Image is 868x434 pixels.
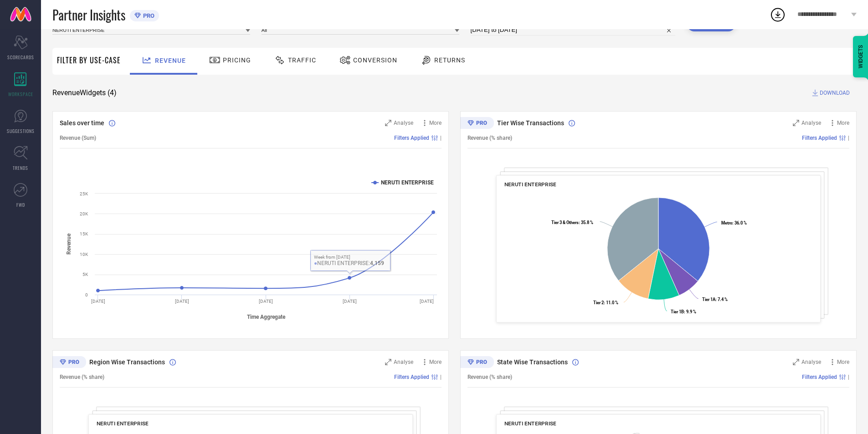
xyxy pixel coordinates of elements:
[434,56,465,64] span: Returns
[394,374,429,380] span: Filters Applied
[467,374,512,380] span: Revenue (% share)
[802,374,837,380] span: Filters Applied
[7,128,35,134] span: SUGGESTIONS
[801,359,821,365] span: Analyse
[223,56,251,64] span: Pricing
[52,356,86,370] div: Premium
[671,309,684,314] tspan: Tier 1B
[593,300,618,305] text: : 11.0 %
[504,181,556,188] span: NERUTI ENTERPRISE
[793,120,799,126] svg: Zoom
[247,314,286,320] tspan: Time Aggregate
[793,359,799,365] svg: Zoom
[820,88,850,97] span: DOWNLOAD
[671,309,696,314] text: : 9.9 %
[80,191,88,196] text: 25K
[721,220,747,225] text: : 36.0 %
[66,233,72,255] tspan: Revenue
[89,358,165,366] span: Region Wise Transactions
[141,12,154,19] span: PRO
[60,374,104,380] span: Revenue (% share)
[82,272,88,277] text: 5K
[175,299,189,304] text: [DATE]
[460,356,494,370] div: Premium
[593,300,604,305] tspan: Tier 2
[440,135,442,141] span: |
[420,299,434,304] text: [DATE]
[385,120,391,126] svg: Zoom
[259,299,273,304] text: [DATE]
[429,120,442,126] span: More
[7,54,34,61] span: SCORECARDS
[60,119,104,127] span: Sales over time
[8,91,33,97] span: WORKSPACE
[848,135,849,141] span: |
[837,120,849,126] span: More
[702,297,716,302] tspan: Tier 1A
[155,57,186,64] span: Revenue
[80,252,88,257] text: 10K
[57,55,121,66] span: Filter By Use-Case
[353,56,397,64] span: Conversion
[91,299,105,304] text: [DATE]
[551,220,593,225] text: : 35.8 %
[497,358,568,366] span: State Wise Transactions
[80,231,88,236] text: 15K
[394,359,413,365] span: Analyse
[460,117,494,131] div: Premium
[52,88,117,97] span: Revenue Widgets ( 4 )
[702,297,728,302] text: : 7.4 %
[16,201,25,208] span: FWD
[394,135,429,141] span: Filters Applied
[551,220,579,225] tspan: Tier 3 & Others
[802,135,837,141] span: Filters Applied
[288,56,316,64] span: Traffic
[471,25,676,36] input: Select time period
[85,292,88,297] text: 0
[52,5,125,24] span: Partner Insights
[440,374,442,380] span: |
[13,164,28,171] span: TRENDS
[801,120,821,126] span: Analyse
[60,135,96,141] span: Revenue (Sum)
[467,135,512,141] span: Revenue (% share)
[497,119,564,127] span: Tier Wise Transactions
[504,420,556,427] span: NERUTI ENTERPRISE
[394,120,413,126] span: Analyse
[80,211,88,216] text: 20K
[848,374,849,380] span: |
[837,359,849,365] span: More
[721,220,732,225] tspan: Metro
[385,359,391,365] svg: Zoom
[97,420,149,427] span: NERUTI ENTERPRISE
[343,299,357,304] text: [DATE]
[770,6,786,23] div: Open download list
[381,179,434,186] text: NERUTI ENTERPRISE
[429,359,442,365] span: More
